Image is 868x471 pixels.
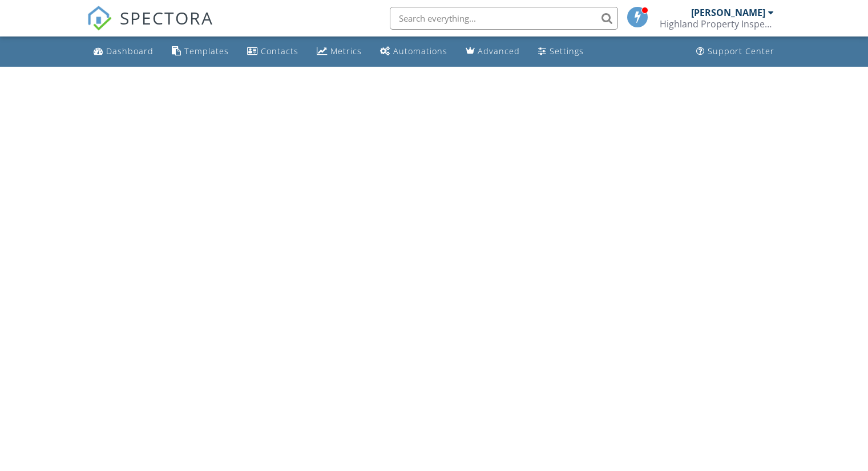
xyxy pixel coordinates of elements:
[184,46,229,56] div: Templates
[87,15,213,39] a: SPECTORA
[106,46,154,56] div: Dashboard
[550,46,584,56] div: Settings
[312,41,366,62] a: Metrics
[261,46,298,56] div: Contacts
[243,41,303,62] a: Contacts
[478,46,520,56] div: Advanced
[461,41,524,62] a: Advanced
[390,7,618,30] input: Search everything...
[120,6,213,30] span: SPECTORA
[330,46,362,56] div: Metrics
[691,7,765,18] div: [PERSON_NAME]
[660,18,774,30] div: Highland Property Inspections LLC
[167,41,233,62] a: Templates
[376,41,452,62] a: Automations (Basic)
[393,46,447,56] div: Automations
[89,41,158,62] a: Dashboard
[534,41,588,62] a: Settings
[708,46,774,56] div: Support Center
[692,41,779,62] a: Support Center
[87,6,112,31] img: The Best Home Inspection Software - Spectora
